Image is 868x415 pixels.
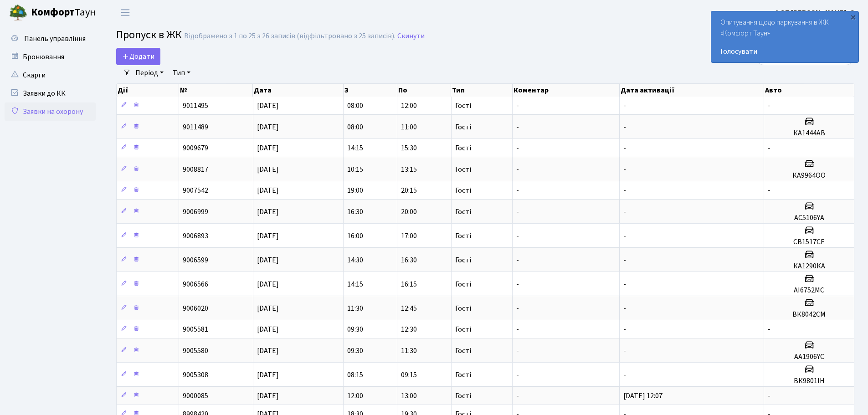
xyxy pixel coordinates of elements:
span: - [623,324,626,334]
span: Таун [31,5,96,20]
th: Дії [117,84,179,97]
img: logo.png [9,4,27,22]
span: 16:30 [401,255,417,265]
th: Дата [253,84,344,97]
h5: КА9964ОО [768,171,850,180]
h5: ВК9801ІH [768,377,850,385]
span: - [623,346,626,356]
span: [DATE] [257,185,279,195]
a: Заявки на охорону [5,102,96,121]
span: 9006599 [183,255,208,265]
span: 08:00 [347,122,363,132]
span: [DATE] [257,346,279,356]
span: [DATE] [257,207,279,217]
span: Гості [455,232,471,240]
th: Коментар [513,84,620,97]
span: 9008817 [183,164,208,174]
th: Дата активації [620,84,764,97]
th: Тип [451,84,512,97]
span: - [623,207,626,217]
span: - [516,279,519,289]
h5: АА1906YC [768,353,850,361]
span: Гості [455,123,471,131]
h5: АІ6752МС [768,286,850,295]
span: 20:15 [401,185,417,195]
span: 9011495 [183,101,208,111]
h5: СВ1517СЕ [768,238,850,246]
span: 9006999 [183,207,208,217]
div: × [848,12,858,21]
span: 14:30 [347,255,363,265]
span: 13:00 [401,391,417,401]
span: 11:30 [347,303,363,313]
span: [DATE] [257,303,279,313]
span: 9006020 [183,303,208,313]
h5: КА1290КА [768,262,850,271]
span: 9006566 [183,279,208,289]
span: 11:00 [401,122,417,132]
span: 12:30 [401,324,417,334]
span: [DATE] [257,370,279,380]
span: 09:15 [401,370,417,380]
b: ФОП [PERSON_NAME]. О. [774,8,857,18]
span: Пропуск в ЖК [116,27,182,43]
span: - [623,279,626,289]
span: Гості [455,281,471,288]
span: - [516,185,519,195]
span: - [516,164,519,174]
a: Заявки до КК [5,84,96,102]
span: - [516,143,519,153]
span: - [768,324,770,334]
span: 9011489 [183,122,208,132]
span: - [768,391,770,401]
span: [DATE] [257,143,279,153]
span: - [516,122,519,132]
span: - [516,101,519,111]
span: Додати [122,51,154,61]
span: 17:00 [401,231,417,241]
span: - [516,255,519,265]
span: [DATE] [257,231,279,241]
span: - [516,324,519,334]
span: - [623,231,626,241]
span: - [516,346,519,356]
span: 15:30 [401,143,417,153]
span: - [623,101,626,111]
span: 14:15 [347,279,363,289]
h5: ВК8042СМ [768,310,850,319]
span: - [516,303,519,313]
span: - [623,370,626,380]
span: 9007542 [183,185,208,195]
a: Додати [116,48,160,65]
span: Гості [455,305,471,312]
span: - [623,122,626,132]
span: - [623,303,626,313]
span: 9000085 [183,391,208,401]
span: 09:30 [347,346,363,356]
a: Голосувати [720,46,849,57]
span: Гості [455,166,471,173]
span: Панель управління [24,34,86,44]
span: [DATE] [257,101,279,111]
span: 9005581 [183,324,208,334]
span: - [623,164,626,174]
th: № [179,84,253,97]
span: [DATE] [257,164,279,174]
span: - [516,391,519,401]
span: [DATE] [257,324,279,334]
span: 9009679 [183,143,208,153]
span: 9005580 [183,346,208,356]
span: 10:15 [347,164,363,174]
a: Період [132,65,167,81]
span: 19:00 [347,185,363,195]
span: Гості [455,102,471,109]
h5: КА1444АВ [768,129,850,138]
span: [DATE] [257,255,279,265]
b: Комфорт [31,5,75,20]
span: Гості [455,371,471,379]
span: 20:00 [401,207,417,217]
span: 08:15 [347,370,363,380]
span: 12:00 [347,391,363,401]
span: Гості [455,144,471,152]
button: Переключити навігацію [114,5,137,20]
